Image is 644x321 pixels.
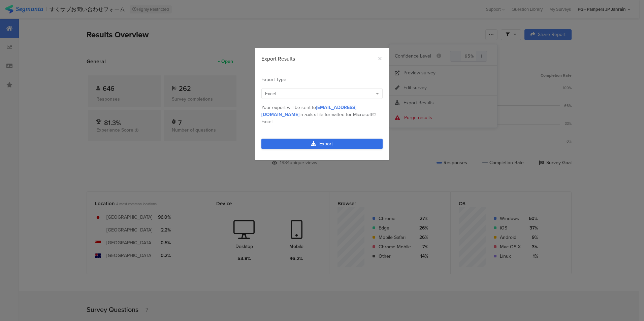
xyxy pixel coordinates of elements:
[265,90,276,97] span: Excel
[261,76,383,83] div: Export Type
[261,104,356,118] span: [EMAIL_ADDRESS][DOMAIN_NAME]
[377,55,383,63] button: Close
[255,48,389,160] div: dialog
[261,55,383,63] div: Export Results
[261,139,383,149] a: Export
[261,111,376,125] span: .xlsx file formatted for Microsoft© Excel
[261,104,383,125] div: Your export will be sent to in a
